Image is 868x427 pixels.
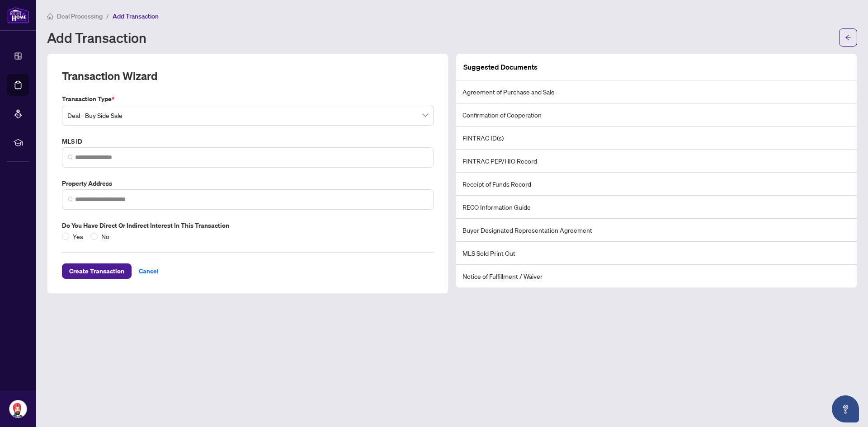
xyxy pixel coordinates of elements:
button: Create Transaction [62,263,132,279]
li: Buyer Designated Representation Agreement [456,219,857,242]
li: Agreement of Purchase and Sale [456,80,857,103]
span: Cancel [139,264,159,278]
span: Create Transaction [69,264,124,278]
span: arrow-left [845,34,851,41]
button: Open asap [832,395,859,422]
h1: Add Transaction [47,30,146,45]
img: search_icon [68,155,73,160]
li: FINTRAC ID(s) [456,127,857,150]
li: MLS Sold Print Out [456,242,857,265]
li: / [106,11,109,21]
span: No [98,231,113,241]
li: Notice of Fulfillment / Waiver [456,265,857,287]
span: home [47,13,53,19]
li: RECO Information Guide [456,196,857,219]
img: search_icon [68,197,73,202]
img: logo [7,7,29,23]
label: MLS ID [62,136,434,146]
li: Confirmation of Cooperation [456,103,857,127]
span: Deal - Buy Side Sale [67,107,428,124]
span: Yes [69,231,87,241]
li: FINTRAC PEP/HIO Record [456,150,857,173]
span: Add Transaction [113,12,159,20]
label: Do you have direct or indirect interest in this transaction [62,221,434,230]
article: Suggested Documents [463,61,538,73]
h2: Transaction Wizard [62,69,157,83]
label: Property Address [62,178,434,188]
button: Cancel [132,263,166,279]
label: Transaction Type [62,94,434,104]
img: Profile Icon [9,400,27,418]
li: Receipt of Funds Record [456,173,857,196]
span: Deal Processing [57,12,103,20]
